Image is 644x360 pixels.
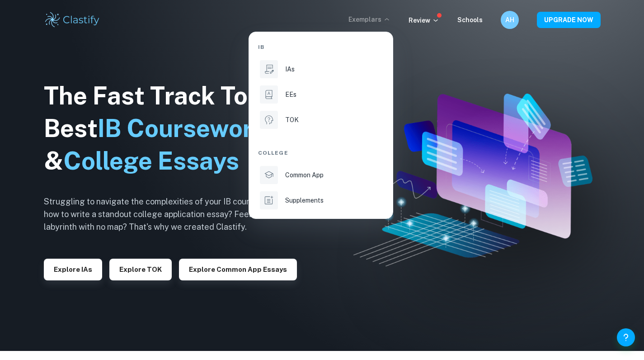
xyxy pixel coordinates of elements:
[285,195,324,205] p: Supplements
[285,64,295,74] p: IAs
[285,90,296,99] p: EEs
[258,149,288,157] span: College
[258,189,384,211] a: Supplements
[258,84,384,105] a: EEs
[258,164,384,186] a: Common App
[258,109,384,131] a: TOK
[258,43,264,51] span: IB
[285,115,299,125] p: TOK
[258,58,384,80] a: IAs
[285,170,324,180] p: Common App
